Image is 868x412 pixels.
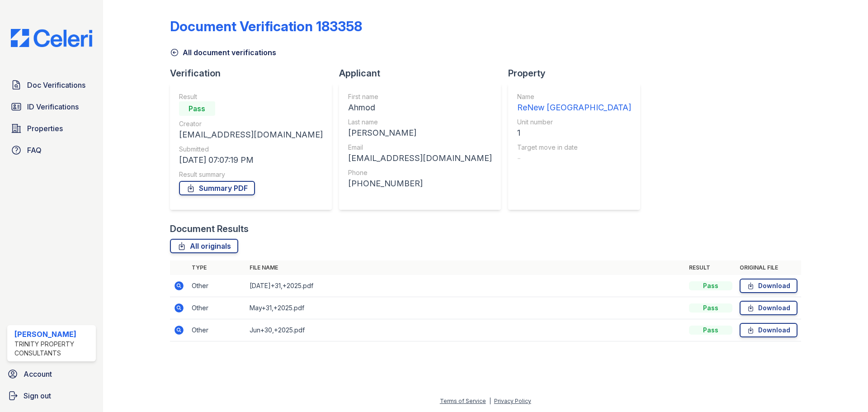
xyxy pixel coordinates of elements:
a: Summary PDF [179,181,255,195]
a: All originals [170,239,238,253]
th: Original file [736,260,801,275]
div: Result [179,92,323,101]
div: Pass [689,303,732,313]
div: Ahmod [348,101,492,114]
div: [DATE] 07:07:19 PM [179,154,323,166]
div: Pass [689,326,732,335]
div: Document Results [170,223,249,235]
div: [PHONE_NUMBER] [348,177,492,190]
div: | [489,398,491,404]
a: Download [740,323,797,337]
div: [PERSON_NAME] [14,329,92,340]
a: Name ReNew [GEOGRAPHIC_DATA] [517,92,631,114]
div: Name [517,92,631,101]
div: Submitted [179,145,323,154]
span: FAQ [27,145,42,156]
a: Doc Verifications [7,76,96,94]
div: Pass [179,101,215,116]
div: Trinity Property Consultants [14,340,92,358]
div: Last name [348,118,492,127]
th: Result [685,260,736,275]
div: [EMAIL_ADDRESS][DOMAIN_NAME] [179,128,323,141]
span: ID Verifications [27,101,79,112]
div: Document Verification 183358 [170,18,362,34]
div: Target move in date [517,143,631,152]
span: Doc Verifications [27,80,85,90]
a: Sign out [4,387,99,405]
div: [EMAIL_ADDRESS][DOMAIN_NAME] [348,152,492,165]
a: Download [740,301,797,315]
a: FAQ [7,141,96,159]
th: File name [246,260,685,275]
a: ID Verifications [7,98,96,116]
a: All document verifications [170,47,276,58]
div: First name [348,92,492,101]
a: Download [740,279,797,293]
td: Other [188,275,246,297]
div: Applicant [339,67,508,80]
div: Creator [179,119,323,128]
div: Result summary [179,170,323,179]
div: 1 [517,127,631,139]
div: ReNew [GEOGRAPHIC_DATA] [517,101,631,114]
div: - [517,152,631,165]
td: Other [188,297,246,319]
td: May+31,+2025.pdf [246,297,685,319]
td: Jun+30,+2025.pdf [246,319,685,341]
a: Properties [7,119,96,137]
span: Account [24,369,52,379]
td: [DATE]+31,+2025.pdf [246,275,685,297]
div: Property [508,67,647,80]
a: Terms of Service [440,398,486,404]
a: Account [4,365,99,383]
div: Email [348,143,492,152]
span: Sign out [24,390,51,401]
div: Unit number [517,118,631,127]
th: Type [188,260,246,275]
div: Phone [348,168,492,177]
td: Other [188,319,246,341]
div: Pass [689,281,732,290]
span: Properties [27,123,63,134]
div: Verification [170,67,339,80]
a: Privacy Policy [494,398,531,404]
img: CE_Logo_Blue-a8612792a0a2168367f1c8372b55b34899dd931a85d93a1a3d3e32e68fde9ad4.png [4,29,99,47]
div: [PERSON_NAME] [348,127,492,139]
